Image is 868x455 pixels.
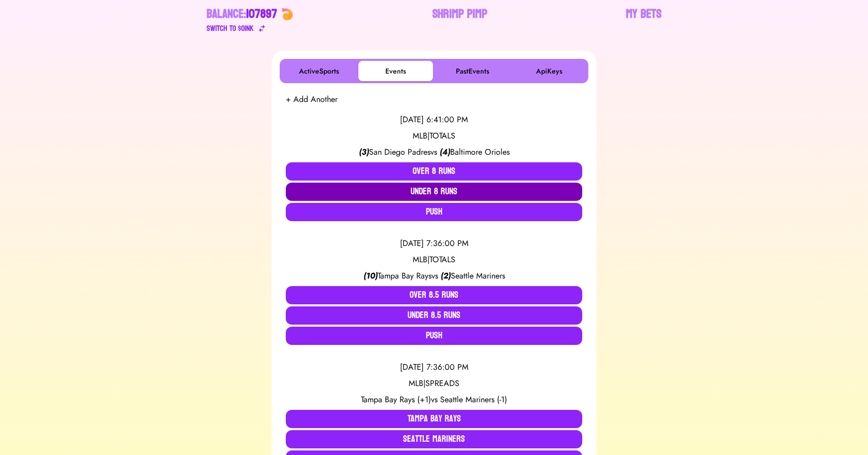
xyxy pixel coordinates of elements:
[286,237,582,250] div: [DATE] 7:36:00 PM
[432,6,487,34] a: Shrimp Pimp
[361,394,431,405] span: Tampa Bay Rays (+1)
[440,394,507,405] span: Seattle Mariners (-1)
[363,270,378,282] span: ( 10 )
[286,130,582,142] div: MLB | TOTALS
[286,286,582,304] button: Over 8.5 Runs
[286,183,582,201] button: Under 8 Runs
[378,270,431,282] span: Tampa Bay Rays
[286,93,338,106] button: + Add Another
[435,61,510,81] button: PastEvents
[286,430,582,448] button: Seattle Mariners
[207,22,254,34] div: Switch to $ OINK
[369,146,430,158] span: San Diego Padres
[286,377,582,390] div: MLB | SPREADS
[286,361,582,373] div: [DATE] 7:36:00 PM
[286,270,582,282] div: vs
[286,306,582,325] button: Under 8.5 Runs
[286,254,582,266] div: MLB | TOTALS
[440,146,450,158] span: ( 4 )
[512,61,586,81] button: ApiKeys
[281,8,293,20] img: 🍤
[626,6,661,34] a: My Bets
[286,114,582,126] div: [DATE] 6:41:00 PM
[286,162,582,181] button: Over 8 Runs
[282,61,356,81] button: ActiveSports
[207,6,277,22] div: Balance:
[286,327,582,345] button: Push
[451,270,505,282] span: Seattle Mariners
[246,3,277,25] span: 107897
[286,394,582,406] div: vs
[358,61,433,81] button: Events
[359,146,369,158] span: ( 3 )
[286,410,582,428] button: Tampa Bay Rays
[286,203,582,221] button: Push
[441,270,451,282] span: ( 2 )
[450,146,510,158] span: Baltimore Orioles
[286,146,582,158] div: vs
